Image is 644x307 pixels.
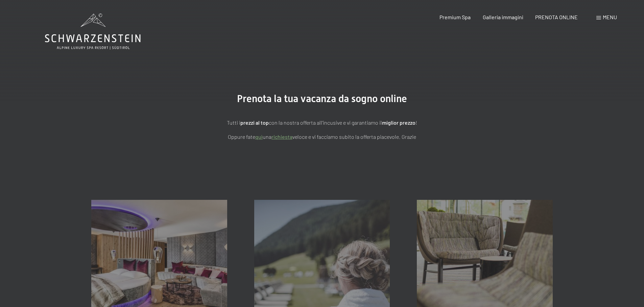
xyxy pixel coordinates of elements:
a: Galleria immagini [483,14,523,20]
p: Oppure fate una veloce e vi facciamo subito la offerta piacevole. Grazie [153,132,491,141]
a: PRENOTA ONLINE [535,14,578,20]
span: Prenota la tua vacanza da sogno online [237,93,407,104]
strong: miglior prezzo [382,119,415,126]
span: Menu [603,14,617,20]
strong: prezzi al top [240,119,269,126]
p: Tutti i con la nostra offerta all'incusive e vi garantiamo il ! [153,118,491,127]
a: quì [255,133,263,140]
a: Premium Spa [439,14,471,20]
a: richiesta [271,133,292,140]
